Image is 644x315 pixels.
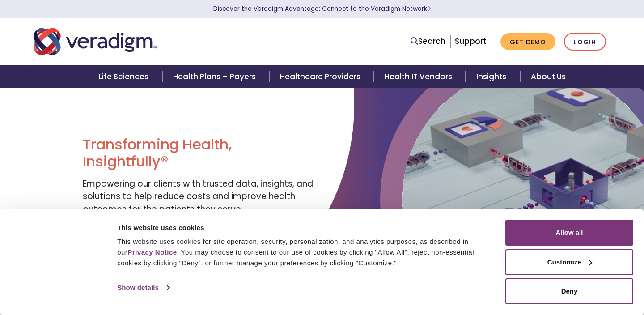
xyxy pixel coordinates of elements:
img: Veradigm logo [34,27,157,56]
h1: Transforming Health, Insightfully® [83,136,315,170]
button: Customize [505,249,633,275]
div: This website uses cookies for site operation, security, personalization, and analytics purposes, ... [117,236,495,268]
span: Empowering our clients with trusted data, insights, and solutions to help reduce costs and improv... [83,178,313,215]
div: This website uses cookies [117,222,495,233]
a: Search [411,35,445,47]
a: Insights [466,65,520,88]
a: About Us [520,65,576,88]
span: Learn More [427,4,431,13]
a: Login [564,33,606,51]
a: Health IT Vendors [374,65,466,88]
a: Health Plans + Payers [162,65,269,88]
a: Get Demo [500,33,555,51]
a: Privacy Notice [127,248,177,256]
a: Discover the Veradigm Advantage: Connect to the Veradigm NetworkLearn More [213,4,431,13]
button: Allow all [505,220,633,246]
a: Healthcare Providers [269,65,374,88]
a: Life Sciences [88,65,162,88]
a: Show details [117,281,169,294]
a: Support [455,36,486,47]
button: Deny [505,278,633,304]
